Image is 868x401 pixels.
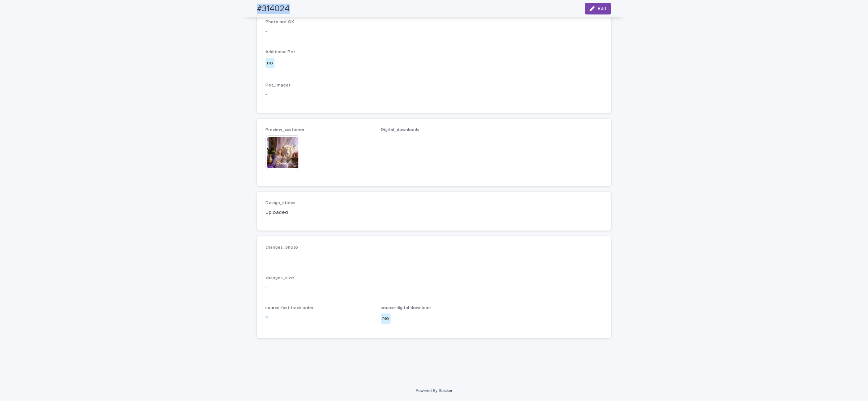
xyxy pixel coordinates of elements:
p: - [265,283,603,291]
p: - [265,28,603,35]
a: Powered By Stacker [416,388,452,393]
span: Pet_Images [265,83,291,88]
span: Design_status [265,201,295,205]
div: no [265,58,275,68]
p: - [265,253,603,261]
span: Digital_downloads [381,128,419,132]
span: Additional Pet [265,50,295,54]
div: No [381,313,391,324]
p: Uploaded [265,209,372,216]
span: Preview_customer [265,128,305,132]
span: Edit [597,6,607,11]
span: source-fast-track-order [265,306,314,310]
p: - [265,91,603,98]
span: changes_photo [265,245,298,250]
span: changes_size [265,276,294,280]
span: Photo not OK [265,20,294,24]
h2: #314024 [257,4,290,14]
span: source-digital-download [381,306,431,310]
button: Edit [585,3,611,14]
p: - [381,135,488,143]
